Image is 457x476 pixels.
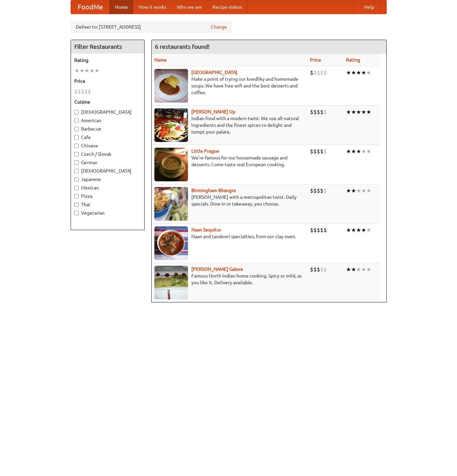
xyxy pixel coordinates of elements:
label: Czech / Slovak [74,151,141,157]
li: ★ [366,148,371,155]
li: $ [320,108,323,116]
li: $ [88,88,91,95]
li: ★ [351,226,356,234]
li: $ [313,266,317,273]
label: [DEMOGRAPHIC_DATA] [74,109,141,115]
h4: Filter Restaurants [71,40,144,53]
input: Czech / Slovak [74,152,79,156]
p: Naan and tandoori specialties, from our clay oven. [154,233,305,240]
input: Thai [74,203,79,207]
li: $ [310,148,313,155]
a: [PERSON_NAME] Up [191,109,235,114]
li: $ [317,108,320,116]
li: ★ [356,69,361,76]
a: [GEOGRAPHIC_DATA] [191,70,237,75]
h5: Price [74,78,141,84]
a: How it works [133,0,172,14]
input: Chinese [74,144,79,148]
li: $ [317,226,320,234]
li: ★ [366,187,371,194]
li: ★ [84,67,89,74]
li: ★ [356,108,361,116]
li: $ [323,187,327,194]
li: ★ [366,108,371,116]
a: Rating [346,57,360,63]
input: Japanese [74,177,79,182]
li: $ [317,69,320,76]
li: ★ [94,67,100,74]
li: ★ [351,266,356,273]
label: Vegetarian [74,210,141,216]
p: Indian food with a modern twist. We use all-natural ingredients and the finest spices to delight ... [154,115,305,135]
li: $ [317,148,320,155]
input: Pizza [74,194,79,198]
li: ★ [351,187,356,194]
input: German [74,160,79,165]
li: ★ [361,148,366,155]
b: Birmingham Bhangra [191,188,236,193]
li: ★ [351,108,356,116]
li: ★ [356,266,361,273]
img: littleprague.jpg [154,148,188,181]
li: ★ [366,266,371,273]
label: German [74,159,141,166]
li: ★ [346,226,351,234]
label: Thai [74,201,141,208]
label: Chinese [74,142,141,149]
img: naansequitur.jpg [154,226,188,260]
li: ★ [361,266,366,273]
label: Cafe [74,134,141,141]
a: Change [211,24,227,30]
li: $ [78,88,81,95]
li: $ [313,69,317,76]
img: czechpoint.jpg [154,69,188,103]
input: Barbecue [74,127,79,131]
label: [DEMOGRAPHIC_DATA] [74,168,141,174]
li: $ [323,226,327,234]
h5: Cuisine [74,99,141,105]
li: $ [323,69,327,76]
a: FoodMe [71,0,110,14]
li: ★ [351,148,356,155]
p: We're famous for our housemade sausage and desserts. Come taste real European cooking. [154,154,305,168]
a: Price [310,57,321,63]
label: Barbecue [74,125,141,132]
a: Little Prague [191,148,219,154]
li: $ [84,88,88,95]
li: ★ [346,108,351,116]
li: $ [320,187,323,194]
li: ★ [366,226,371,234]
a: [PERSON_NAME] Galore [191,266,243,272]
label: Pizza [74,193,141,199]
li: $ [81,88,84,95]
input: [DEMOGRAPHIC_DATA] [74,169,79,173]
li: ★ [346,187,351,194]
li: $ [313,108,317,116]
li: ★ [356,226,361,234]
input: Vegetarian [74,211,79,215]
label: American [74,117,141,124]
li: ★ [361,187,366,194]
li: $ [310,187,313,194]
li: ★ [89,67,94,74]
a: Naan Sequitur [191,227,221,232]
li: ★ [346,69,351,76]
li: ★ [361,69,366,76]
a: Who we are [172,0,207,14]
li: $ [313,226,317,234]
li: $ [323,108,327,116]
input: Cafe [74,135,79,140]
li: $ [320,266,323,273]
li: $ [323,266,327,273]
label: Mexican [74,184,141,191]
a: Home [110,0,133,14]
a: Recipe videos [207,0,247,14]
p: Famous North Indian home cooking. Spicy or mild, as you like it. Delivery available. [154,272,305,286]
div: Deliver to: [STREET_ADDRESS] [71,21,232,33]
li: $ [313,148,317,155]
li: ★ [361,226,366,234]
li: ★ [351,69,356,76]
